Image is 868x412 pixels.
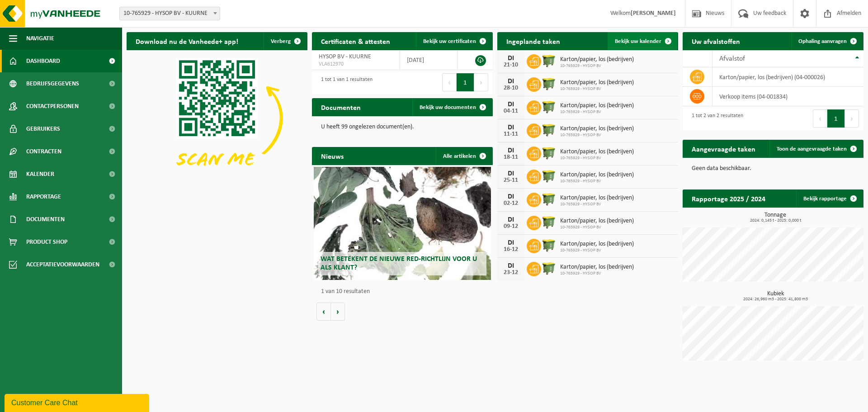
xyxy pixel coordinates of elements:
[319,61,393,68] span: VLA612970
[687,212,863,223] h3: Tonnage
[683,32,749,50] h2: Uw afvalstoffen
[560,179,634,184] span: 10-765929 - HYSOP BV
[712,67,863,87] td: karton/papier, los (bedrijven) (04-000026)
[687,297,863,302] span: 2024: 26,960 m3 - 2025: 41,800 m3
[712,87,863,106] td: verkoop items (04-001834)
[502,262,520,270] div: DI
[5,392,151,412] iframe: chat widget
[26,185,61,208] span: Rapportage
[687,218,863,223] span: 2024: 0,145 t - 2025: 0,000 t
[560,271,634,276] span: 10-765929 - HYSOP BV
[683,140,764,157] h2: Aangevraagde taken
[560,225,634,230] span: 10-765929 - HYSOP BV
[560,194,634,202] span: Karton/papier, los (bedrijven)
[541,237,557,253] img: WB-1100-HPE-GN-50
[502,170,520,177] div: DI
[791,32,863,50] a: Ophaling aanvragen
[502,223,520,230] div: 09-12
[271,38,291,44] span: Verberg
[502,246,520,253] div: 16-12
[26,118,60,140] span: Gebruikers
[502,239,520,246] div: DI
[798,38,847,44] span: Ophaling aanvragen
[423,38,476,44] span: Bekijk uw certificaten
[502,177,520,184] div: 25-11
[560,264,634,271] span: Karton/papier, los (bedrijven)
[502,131,520,137] div: 11-11
[541,191,557,207] img: WB-1100-HPE-GN-50
[412,98,492,116] a: Bekijk uw documenten
[26,72,79,95] span: Bedrijfsgegevens
[502,108,520,114] div: 04-11
[316,72,373,92] div: 1 tot 1 van 1 resultaten
[631,10,676,17] strong: [PERSON_NAME]
[502,55,520,62] div: DI
[719,55,745,62] span: Afvalstof
[502,62,520,68] div: 21-10
[312,32,399,50] h2: Certificaten & attesten
[560,241,634,248] span: Karton/papier, los (bedrijven)
[321,256,477,271] span: Wat betekent de nieuwe RED-richtlijn voor u als klant?
[560,79,634,86] span: Karton/papier, los (bedrijven)
[502,147,520,154] div: DI
[541,53,557,68] img: WB-1100-HPE-GN-50
[796,189,863,208] a: Bekijk rapportage
[420,104,476,110] span: Bekijk uw documenten
[560,218,634,225] span: Karton/papier, los (bedrijven)
[457,73,474,91] button: 1
[502,193,520,200] div: DI
[777,146,847,152] span: Toon de aangevraagde taken
[502,124,520,131] div: DI
[560,109,634,115] span: 10-765929 - HYSOP BV
[769,140,863,158] a: Toon de aangevraagde taken
[541,122,557,137] img: WB-1100-HPE-GN-50
[560,125,634,133] span: Karton/papier, los (bedrijven)
[26,253,99,276] span: Acceptatievoorwaarden
[442,73,457,91] button: Previous
[692,166,854,172] p: Geen data beschikbaar.
[26,231,67,253] span: Product Shop
[416,32,492,50] a: Bekijk uw certificaten
[26,208,65,231] span: Documenten
[541,76,557,91] img: WB-1100-HPE-GN-50
[502,154,520,161] div: 18-11
[26,95,79,118] span: Contactpersonen
[127,50,307,186] img: Download de VHEPlus App
[497,32,569,50] h2: Ingeplande taken
[541,214,557,230] img: WB-1100-HPE-GN-50
[312,98,370,116] h2: Documenten
[827,109,845,128] button: 1
[474,73,488,91] button: Next
[502,101,520,108] div: DI
[845,109,859,128] button: Next
[26,140,61,163] span: Contracten
[312,147,353,165] h2: Nieuws
[541,168,557,184] img: WB-1100-HPE-GN-50
[541,99,557,114] img: WB-1100-HPE-GN-50
[127,32,247,50] h2: Download nu de Vanheede+ app!
[502,78,520,85] div: DI
[436,147,492,165] a: Alle artikelen
[314,167,491,280] a: Wat betekent de nieuwe RED-richtlijn voor u als klant?
[119,7,220,20] span: 10-765929 - HYSOP BV - KUURNE
[502,216,520,223] div: DI
[608,32,677,50] a: Bekijk uw kalender
[502,270,520,276] div: 23-12
[560,63,634,69] span: 10-765929 - HYSOP BV
[541,145,557,161] img: WB-1100-HPE-GN-50
[683,189,774,207] h2: Rapportage 2025 / 2024
[687,291,863,302] h3: Kubiek
[502,200,520,207] div: 02-12
[264,32,307,50] button: Verberg
[120,7,220,20] span: 10-765929 - HYSOP BV - KUURNE
[316,303,331,321] button: Vorige
[687,109,743,128] div: 1 tot 2 van 2 resultaten
[615,38,661,44] span: Bekijk uw kalender
[26,50,60,72] span: Dashboard
[502,85,520,91] div: 28-10
[331,303,345,321] button: Volgende
[560,86,634,92] span: 10-765929 - HYSOP BV
[321,124,484,130] p: U heeft 99 ongelezen document(en).
[560,248,634,253] span: 10-765929 - HYSOP BV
